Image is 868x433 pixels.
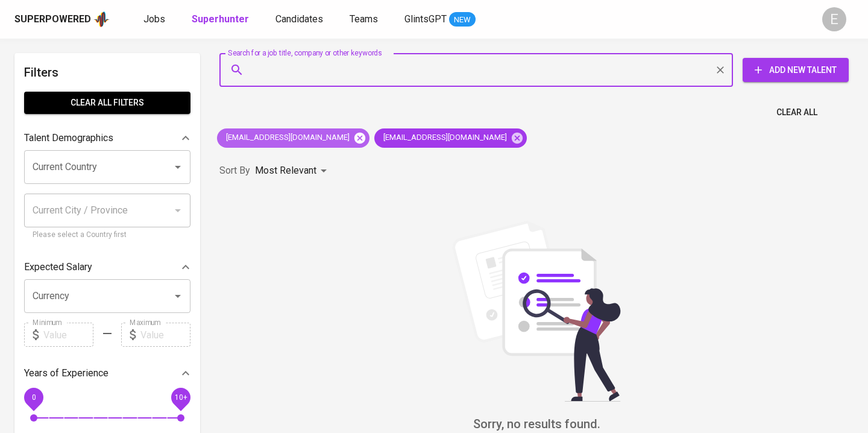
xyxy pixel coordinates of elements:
p: Expected Salary [24,260,92,274]
img: app logo [93,10,110,28]
a: Candidates [275,12,325,27]
span: [EMAIL_ADDRESS][DOMAIN_NAME] [217,132,357,144]
span: GlintsGPT [404,13,447,25]
div: Most Relevant [255,160,331,182]
button: Clear All filters [24,92,190,114]
span: Clear All filters [34,95,181,110]
div: Expected Salary [24,255,190,279]
button: Clear [712,62,729,78]
span: [EMAIL_ADDRESS][DOMAIN_NAME] [374,132,514,144]
div: E [822,7,846,31]
p: Please select a Country first [33,229,182,241]
span: Clear All [776,105,817,120]
a: Teams [350,12,380,27]
p: Years of Experience [24,366,108,381]
span: 10+ [174,393,187,402]
button: Open [169,159,186,175]
div: Years of Experience [24,361,190,385]
input: Value [43,323,93,347]
a: Superhunter [192,12,251,27]
b: Superhunter [192,13,249,25]
p: Sort By [219,163,250,178]
a: Jobs [143,12,168,27]
a: Superpoweredapp logo [14,10,110,28]
button: Clear All [772,101,822,124]
p: Most Relevant [255,163,316,178]
span: Candidates [275,13,323,25]
div: Superpowered [14,13,91,27]
p: Talent Demographics [24,131,113,145]
div: Talent Demographics [24,126,190,150]
span: Teams [350,13,378,25]
a: GlintsGPT NEW [404,12,476,27]
button: Add New Talent [743,58,849,82]
button: Open [169,288,186,305]
span: Jobs [143,13,165,25]
span: Add New Talent [752,63,839,78]
span: 0 [31,393,36,402]
span: NEW [449,14,476,26]
div: [EMAIL_ADDRESS][DOMAIN_NAME] [374,128,527,148]
h6: Filters [24,63,190,82]
div: [EMAIL_ADDRESS][DOMAIN_NAME] [217,128,370,148]
input: Value [140,323,190,347]
img: file_searching.svg [446,221,627,402]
